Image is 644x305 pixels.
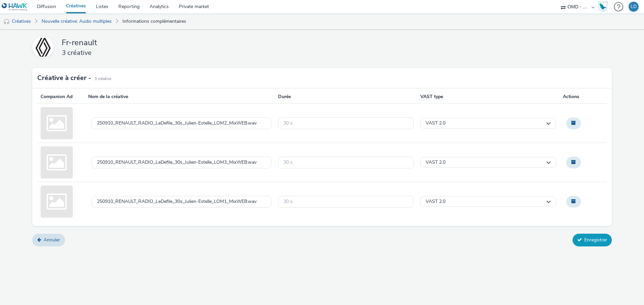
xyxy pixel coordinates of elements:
[37,73,91,83] h3: Créative à créer -
[283,199,293,205] div: 30 s.
[119,13,190,29] a: Informations complémentaires
[559,93,607,103] div: Actions
[573,234,612,246] button: Enregistrer
[62,37,364,48] h2: Fr-renault
[563,114,584,132] div: Archiver
[283,121,293,126] div: 30 s.
[33,34,53,60] img: Fr-renault
[32,234,65,246] a: Annuler
[563,153,584,171] div: Archiver
[426,199,445,205] span: VAST 2.0
[417,93,559,103] div: VAST type
[62,48,364,57] h3: 3 créative
[426,160,445,165] span: VAST 2.0
[95,76,111,82] small: 3 Créative
[563,193,584,211] div: Archiver
[97,160,257,165] div: 250910_RENAULT_RADIO_LeDefile_30s_Julien-Estelle_LOM3_MixWEB.wav
[85,93,275,103] div: Nom de la créative
[275,93,417,103] div: Durée
[283,160,293,165] div: 30 s.
[598,1,608,12] img: Hawk Academy
[426,121,445,126] span: VAST 2.0
[32,36,56,58] a: Fr-renault
[3,18,10,25] img: audio
[598,1,610,12] a: Hawk Academy
[2,3,28,11] img: undefined Logo
[97,121,257,126] div: 250910_RENAULT_RADIO_LeDefile_30s_Julien-Estelle_LOM2_MixWEB.wav
[97,199,257,205] div: 250910_RENAULT_RADIO_LeDefile_30s_Julien-Estelle_LOM1_MixWEB.wav
[631,2,637,12] div: LD
[38,13,115,29] a: Nouvelle créative: Audio multiples
[37,93,85,103] div: Companion Ad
